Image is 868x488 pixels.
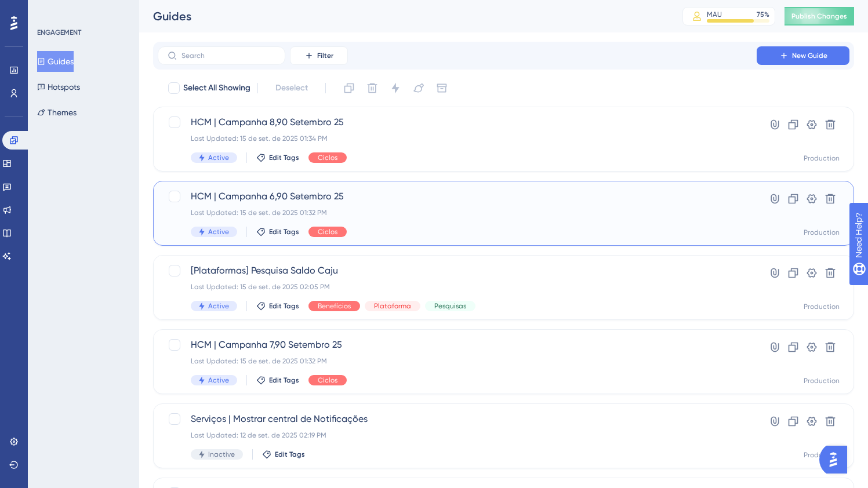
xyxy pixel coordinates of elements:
[181,52,275,60] input: Search
[153,8,653,24] div: Guides
[757,46,849,65] button: New Guide
[37,28,81,37] div: ENGAGEMENT
[434,301,466,311] span: Pesquisas
[208,450,235,459] span: Inactive
[37,51,74,72] button: Guides
[275,81,308,95] span: Deselect
[191,338,724,352] span: HCM | Campanha 7,90 Setembro 25
[707,10,722,19] div: MAU
[262,450,305,459] button: Edit Tags
[318,376,337,385] span: Ciclos
[374,301,411,311] span: Plataforma
[757,10,769,19] div: 75 %
[256,301,299,311] button: Edit Tags
[208,227,229,236] span: Active
[37,77,80,97] button: Hotspots
[37,102,77,123] button: Themes
[208,301,229,311] span: Active
[269,376,299,385] span: Edit Tags
[191,264,724,278] span: [Plataformas] Pesquisa Saldo Caju
[191,412,724,426] span: Serviços | Mostrar central de Notificações
[208,153,229,162] span: Active
[785,7,854,26] button: Publish Changes
[804,228,840,237] div: Production
[318,301,351,311] span: Benefícios
[318,153,337,162] span: Ciclos
[819,442,854,477] iframe: UserGuiding AI Assistant Launcher
[191,356,724,366] div: Last Updated: 15 de set. de 2025 01:32 PM
[208,376,229,385] span: Active
[191,282,724,292] div: Last Updated: 15 de set. de 2025 02:05 PM
[191,134,724,143] div: Last Updated: 15 de set. de 2025 01:34 PM
[27,3,72,17] span: Need Help?
[269,301,299,311] span: Edit Tags
[269,227,299,236] span: Edit Tags
[191,115,724,129] span: HCM | Campanha 8,90 Setembro 25
[183,81,250,95] span: Select All Showing
[191,208,724,217] div: Last Updated: 15 de set. de 2025 01:32 PM
[791,12,847,21] span: Publish Changes
[804,376,840,385] div: Production
[290,46,348,65] button: Filter
[191,190,724,203] span: HCM | Campanha 6,90 Setembro 25
[804,450,840,460] div: Production
[256,376,299,385] button: Edit Tags
[269,153,299,162] span: Edit Tags
[256,153,299,162] button: Edit Tags
[275,450,305,459] span: Edit Tags
[265,78,318,99] button: Deselect
[191,431,724,440] div: Last Updated: 12 de set. de 2025 02:19 PM
[804,302,840,311] div: Production
[804,154,840,163] div: Production
[318,227,337,236] span: Ciclos
[792,51,827,60] span: New Guide
[256,227,299,236] button: Edit Tags
[317,51,333,60] span: Filter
